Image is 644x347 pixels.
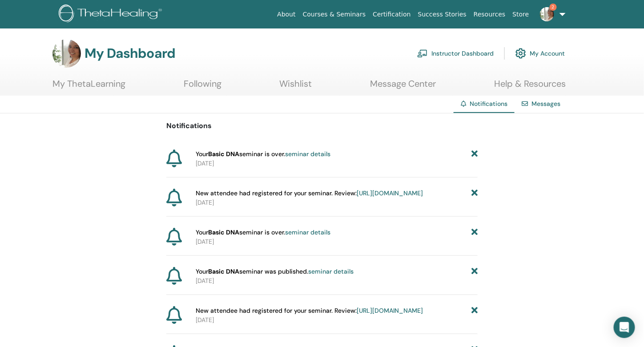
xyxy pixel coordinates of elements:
[208,150,239,158] strong: Basic DNA
[370,78,436,96] a: Message Center
[85,45,175,61] h3: My Dashboard
[196,306,423,315] span: New attendee had registered for your seminar. Review:
[196,189,423,198] span: New attendee had registered for your seminar. Review:
[52,39,81,68] img: default.jpg
[470,6,509,23] a: Resources
[540,7,554,21] img: default.jpg
[308,267,354,275] a: seminar details
[357,307,423,315] a: [URL][DOMAIN_NAME]
[417,44,494,63] a: Instructor Dashboard
[285,228,330,236] a: seminar details
[470,100,507,108] span: Notifications
[509,6,533,23] a: Store
[417,49,428,57] img: chalkboard-teacher.svg
[494,78,566,96] a: Help & Resources
[166,121,478,131] p: Notifications
[196,276,478,286] p: [DATE]
[184,78,221,96] a: Following
[196,267,354,276] span: Your seminar was published.
[515,46,526,61] img: cog.svg
[52,78,125,96] a: My ThetaLearning
[196,315,478,325] p: [DATE]
[196,228,330,237] span: Your seminar is over.
[285,150,330,158] a: seminar details
[614,317,635,338] div: Open Intercom Messenger
[531,100,560,108] a: Messages
[550,4,557,11] span: 2
[274,6,299,23] a: About
[415,6,470,23] a: Success Stories
[59,4,165,24] img: logo.png
[196,159,478,168] p: [DATE]
[280,78,312,96] a: Wishlist
[357,189,423,197] a: [URL][DOMAIN_NAME]
[515,44,565,63] a: My Account
[208,267,239,275] strong: Basic DNA
[369,6,414,23] a: Certification
[208,228,239,236] strong: Basic DNA
[196,237,478,246] p: [DATE]
[196,149,330,159] span: Your seminar is over.
[196,198,478,207] p: [DATE]
[299,6,370,23] a: Courses & Seminars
